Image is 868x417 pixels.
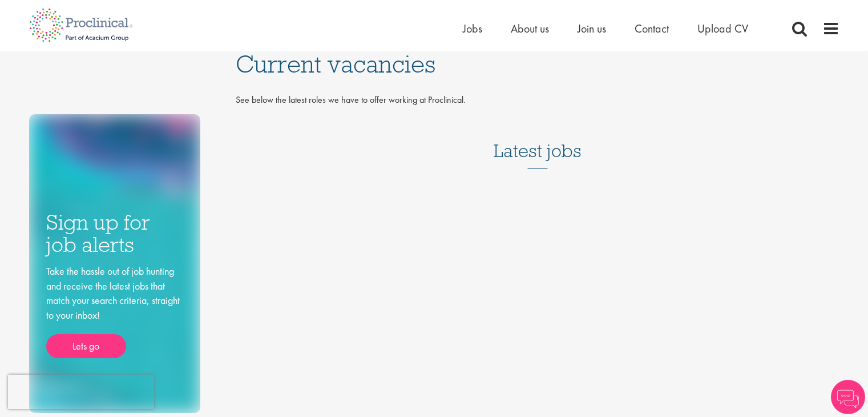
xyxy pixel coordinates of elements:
[697,21,748,36] a: Upload CV
[46,334,126,358] a: Lets go
[494,113,582,169] h3: Latest jobs
[578,21,606,36] a: Join us
[236,49,435,79] span: Current vacancies
[511,21,549,36] a: About us
[236,94,839,107] p: See below the latest roles we have to offer working at Proclinical.
[831,380,865,414] img: Chatbot
[46,211,183,255] h3: Sign up for job alerts
[8,375,154,409] iframe: reCAPTCHA
[463,21,482,36] a: Jobs
[46,264,183,358] div: Take the hassle out of job hunting and receive the latest jobs that match your search criteria, s...
[635,21,669,36] a: Contact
